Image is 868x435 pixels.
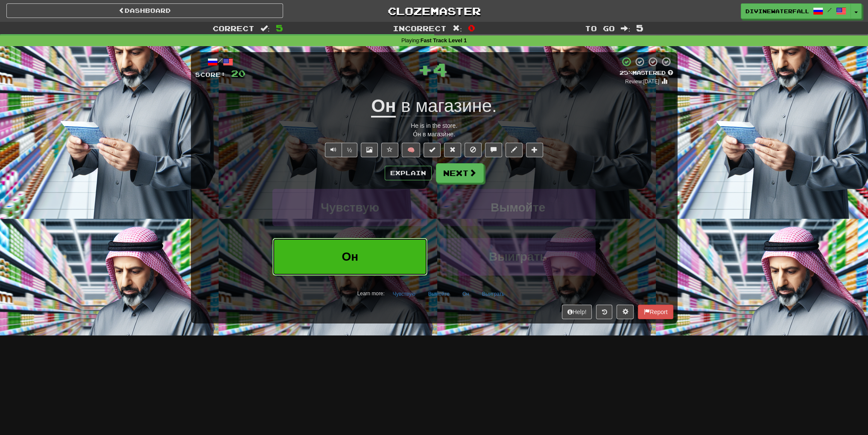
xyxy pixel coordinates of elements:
button: ½ [342,143,358,157]
small: Learn more: [357,291,385,297]
small: Review: [DATE] [625,79,659,85]
span: Incorrect [393,24,447,32]
button: Вымойте [424,288,454,300]
span: Выиграть [489,250,547,263]
div: / [195,56,245,67]
button: Он [272,238,427,275]
button: Explain [385,166,432,180]
a: DivineWaterfall5352 / [741,3,851,19]
a: Dashboard [6,3,283,18]
div: Text-to-speech controls [323,143,358,157]
button: Help! [562,305,592,319]
button: Show image (alt+x) [361,143,378,157]
button: Round history (alt+y) [596,305,612,319]
button: Выиграть [440,238,595,275]
button: Discuss sentence (alt+u) [485,143,502,157]
span: : [453,25,462,32]
button: Reset to 0% Mastered (alt+r) [444,143,461,157]
span: 4 [433,59,447,80]
button: Чувствую [388,288,420,300]
button: Report [638,305,673,319]
button: Next [436,163,484,183]
button: Чувствую [272,189,427,226]
span: 5 [276,23,283,33]
span: 0 [468,23,475,33]
button: Выиграть [477,288,509,300]
button: Play sentence audio (ctl+space) [325,143,342,157]
button: 🧠 [402,143,420,157]
button: Ignore sentence (alt+i) [465,143,482,157]
span: . [396,96,497,116]
u: Он [371,96,396,118]
span: DivineWaterfall5352 [745,7,809,15]
span: Чувствую [321,201,379,214]
button: Он [458,288,474,300]
div: О́н в магази́не. [195,130,673,138]
strong: Fast Track Level 1 [421,38,467,44]
span: Score: [195,71,226,78]
span: 25 % [620,69,632,76]
span: Он [342,250,358,263]
div: He is in the store. [195,121,673,130]
button: Favorite sentence (alt+f) [381,143,398,157]
button: Set this sentence to 100% Mastered (alt+m) [424,143,441,157]
span: + [418,56,433,82]
span: 20 [231,68,245,79]
span: : [260,25,270,32]
span: магазине [415,96,492,116]
button: Вымойте [440,189,595,226]
button: Edit sentence (alt+d) [506,143,523,157]
span: Вымойте [491,201,545,214]
a: Clozemaster [296,3,573,18]
div: Mastered [620,69,673,77]
span: Correct [213,24,254,32]
button: Add to collection (alt+a) [526,143,543,157]
span: / [827,7,832,13]
span: : [621,25,630,32]
span: 5 [636,23,643,33]
span: To go [585,24,615,32]
span: в [401,96,410,116]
